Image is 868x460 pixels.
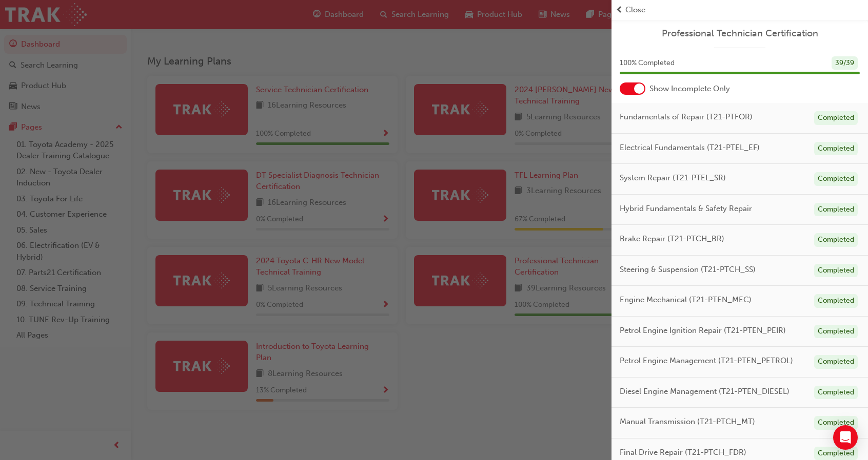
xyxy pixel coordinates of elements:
[832,56,858,70] div: 39 / 39
[616,4,623,16] span: prev-icon
[620,325,786,337] span: Petrol Engine Ignition Repair (T21-PTEN_PEIR)
[620,355,793,367] span: Petrol Engine Management (T21-PTEN_PETROL)
[616,4,864,16] button: prev-iconClose
[620,233,724,245] span: Brake Repair (T21-PTCH_BR)
[814,111,858,125] div: Completed
[814,264,858,278] div: Completed
[620,264,756,276] span: Steering & Suspension (T21-PTCH_SS)
[814,172,858,186] div: Completed
[620,386,790,398] span: Diesel Engine Management (T21-PTEN_DIESEL)
[814,416,858,430] div: Completed
[620,142,760,154] span: Electrical Fundamentals (T21-PTEL_EF)
[620,172,726,184] span: System Repair (T21-PTEL_SR)
[814,325,858,339] div: Completed
[620,203,752,215] span: Hybrid Fundamentals & Safety Repair
[649,83,730,95] span: Show Incomplete Only
[620,111,753,123] span: Fundamentals of Repair (T21-PTFOR)
[814,203,858,217] div: Completed
[620,28,860,39] a: Professional Technician Certification
[620,416,755,428] span: Manual Transmission (T21-PTCH_MT)
[620,447,746,458] span: Final Drive Repair (T21-PTCH_FDR)
[814,142,858,156] div: Completed
[620,294,752,306] span: Engine Mechanical (T21-PTEN_MEC)
[814,233,858,247] div: Completed
[620,57,675,69] span: 100 % Completed
[625,4,645,16] span: Close
[814,294,858,308] div: Completed
[814,386,858,400] div: Completed
[833,425,858,450] div: Open Intercom Messenger
[814,355,858,369] div: Completed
